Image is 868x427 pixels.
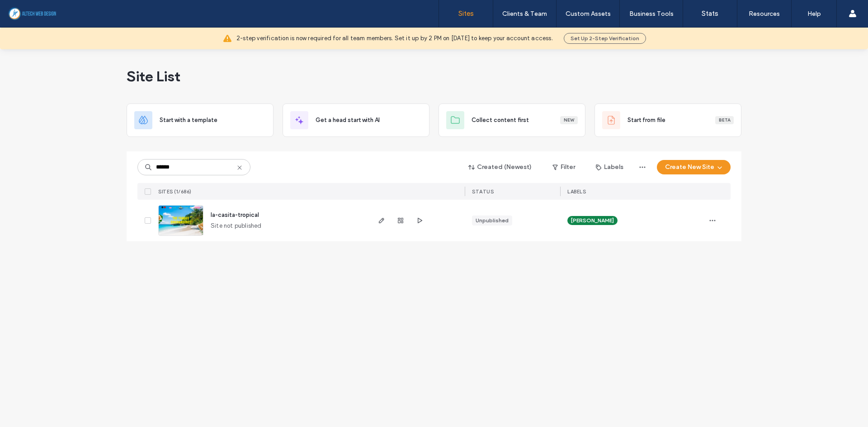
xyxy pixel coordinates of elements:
span: Collect content first [472,116,529,125]
a: la-casita-tropical [211,211,259,218]
button: Create New Site [657,160,731,174]
span: SITES (1/686) [158,188,192,195]
div: Collect content firstNew [439,103,585,137]
label: Business Tools [629,10,674,18]
span: [PERSON_NAME] [571,216,614,225]
div: Get a head start with AI [283,103,429,137]
div: Unpublished [476,216,509,225]
div: Start from fileBeta [594,103,741,137]
label: Sites [458,9,474,18]
span: 2-step verification is now required for all team members. Set it up by 2 PM on [DATE] to keep you... [236,34,553,43]
button: Filter [543,160,584,174]
span: LABELS [567,188,586,195]
button: Created (Newest) [461,160,540,174]
button: Labels [588,160,632,174]
label: Custom Assets [566,10,611,18]
span: STATUS [472,188,494,195]
label: Clients & Team [502,10,547,18]
span: Site List [127,67,180,85]
span: Start with a template [160,116,217,125]
label: Help [807,10,821,18]
span: Site not published [211,221,262,230]
span: Get a head start with AI [316,116,380,125]
span: Start from file [627,116,665,125]
label: Stats [702,9,718,18]
div: Beta [715,116,734,124]
label: Resources [749,10,780,18]
button: Set Up 2-Step Verification [564,33,646,44]
div: New [560,116,578,124]
div: Start with a template [127,103,274,137]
